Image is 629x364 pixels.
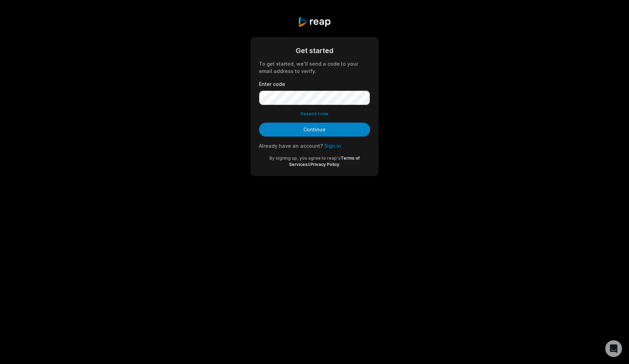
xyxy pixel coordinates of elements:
[605,340,622,357] div: Open Intercom Messenger
[301,111,328,117] button: Resend code
[259,80,370,88] label: Enter code
[339,162,340,167] span: .
[259,123,370,137] button: Continue
[310,162,339,167] a: Privacy Policy
[308,162,310,167] span: &
[259,143,323,149] span: Already have an account?
[298,17,331,27] img: reap
[269,155,341,161] span: By signing up, you agree to reap's
[324,143,341,149] a: Sign in
[259,45,370,56] div: Get started
[289,155,360,167] a: Terms of Services
[259,60,370,75] div: To get started, we'll send a code to your email address to verify.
